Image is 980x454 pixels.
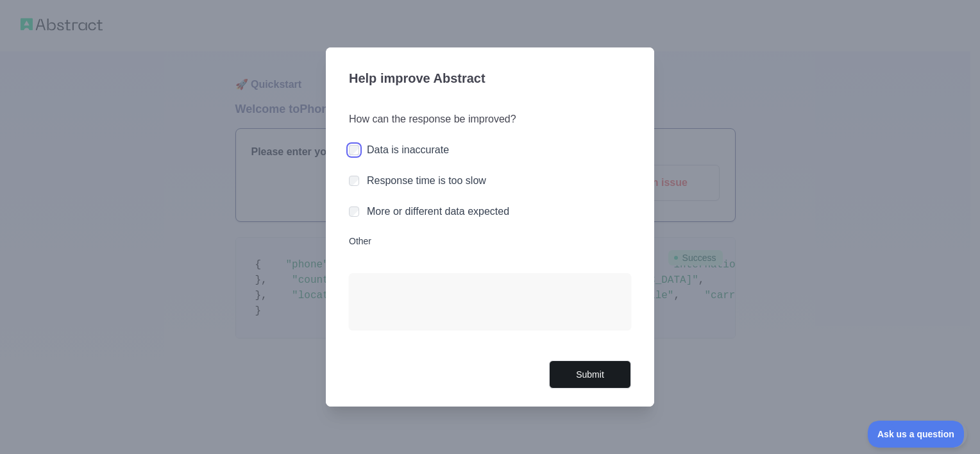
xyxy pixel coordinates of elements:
iframe: Toggle Customer Support [868,421,967,448]
label: More or different data expected [367,206,509,217]
h3: How can the response be improved? [349,112,631,127]
label: Data is inaccurate [367,144,449,155]
label: Response time is too slow [367,175,486,186]
h3: Help improve Abstract [349,63,631,96]
button: Submit [549,360,631,389]
label: Other [349,235,631,248]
